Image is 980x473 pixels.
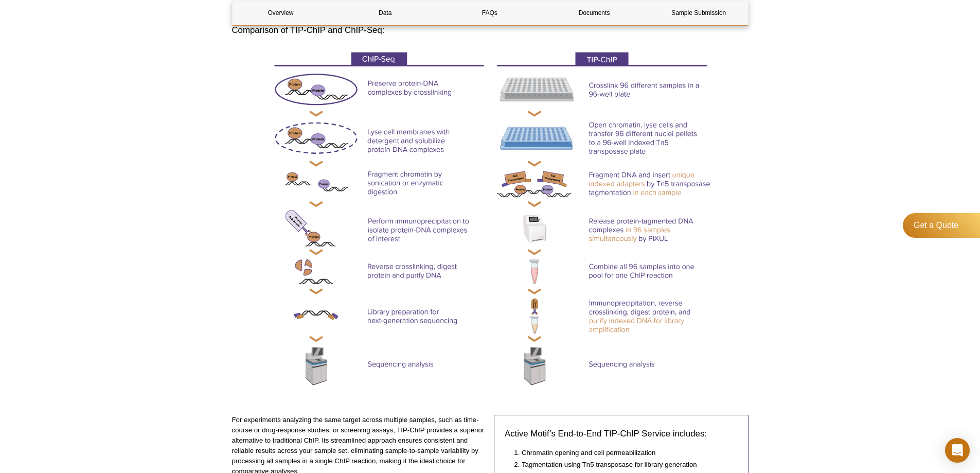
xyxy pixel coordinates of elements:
a: FAQs [441,1,538,25]
h3: Active Motif’s End-to-End TIP-ChIP Service includes: [505,428,738,440]
a: Get a Quote [903,213,980,238]
li: Tagmentation using Tn5 transposase for library generation [522,460,727,470]
h3: Comparison of TIP-ChIP and ChIP-Seq: [232,24,749,37]
a: Sample Submission [650,1,747,25]
li: Chromatin opening and cell permeabilization [522,448,727,458]
a: Data [337,1,434,25]
div: Open Intercom Messenger [945,438,970,463]
a: Documents [546,1,643,25]
a: Overview [233,1,329,25]
img: TIP-ChIP and ChIP Comparison Chart [259,44,722,394]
